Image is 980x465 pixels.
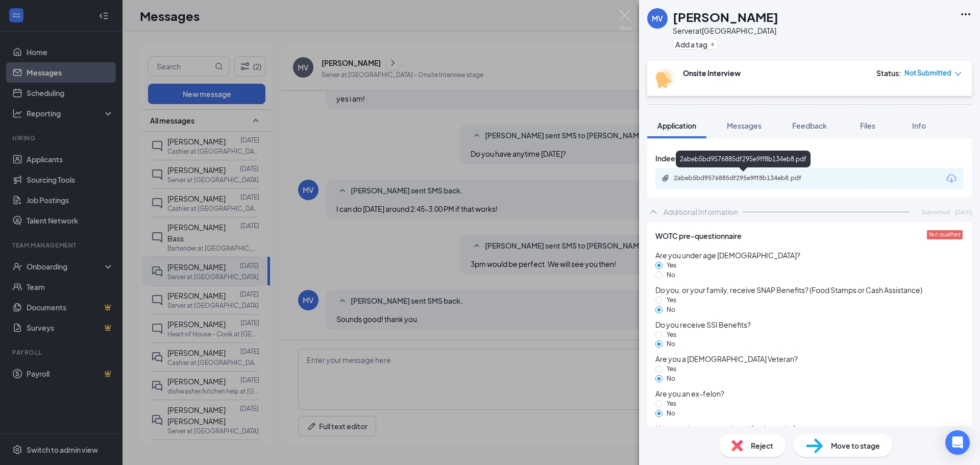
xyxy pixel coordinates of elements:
span: Files [860,121,875,130]
div: Server at [GEOGRAPHIC_DATA] [673,26,778,36]
svg: Plus [709,41,716,47]
span: Yes [663,296,680,304]
span: No [663,409,679,417]
span: Reject [751,440,773,451]
h1: [PERSON_NAME] [673,8,778,26]
span: Are you under age [DEMOGRAPHIC_DATA]? [655,250,964,261]
div: Open Intercom Messenger [945,430,970,455]
span: Indeed Resume [655,153,709,164]
span: Have you been unemployed for 6 months? [655,423,964,434]
span: Move to stage [831,440,880,451]
span: Application [657,121,696,130]
span: Do you, or your family, receive SNAP Benefits? (Food Stamps or Cash Assistance) [655,284,964,296]
span: Not Submitted [904,68,951,78]
a: Paperclip2abeb5bd9576885df295e9ff8b134eb8.pdf [661,174,827,184]
span: Info [912,121,926,130]
svg: Download [945,173,958,185]
span: Are you a [DEMOGRAPHIC_DATA] Veteran? [655,353,964,364]
span: down [954,70,962,78]
span: No [663,306,679,313]
div: MV [652,13,663,23]
span: [DATE] [955,208,972,216]
span: No [663,340,679,348]
span: No [663,375,679,382]
span: Feedback [792,121,827,130]
span: Are you an ex-felon? [655,388,964,399]
span: WOTC pre-questionnaire [655,230,742,241]
span: Do you receive SSI Benefits? [655,319,964,330]
div: Additional Information [664,207,738,217]
span: No [663,271,679,279]
div: 2abeb5bd9576885df295e9ff8b134eb8.pdf [674,174,817,182]
span: Messages [727,121,762,130]
span: Yes [663,365,680,373]
svg: Ellipses [960,8,972,20]
span: Yes [663,331,680,338]
b: Onsite Interview [683,68,741,78]
svg: ChevronUp [647,206,659,218]
span: Not qualified [929,231,961,239]
div: 2abeb5bd9576885df295e9ff8b134eb8.pdf [676,151,811,167]
span: Submitted: [921,208,951,216]
span: Yes [663,261,680,269]
svg: Paperclip [661,174,670,182]
span: Yes [663,400,680,407]
button: PlusAdd a tag [673,39,718,50]
div: Status : [876,68,901,78]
